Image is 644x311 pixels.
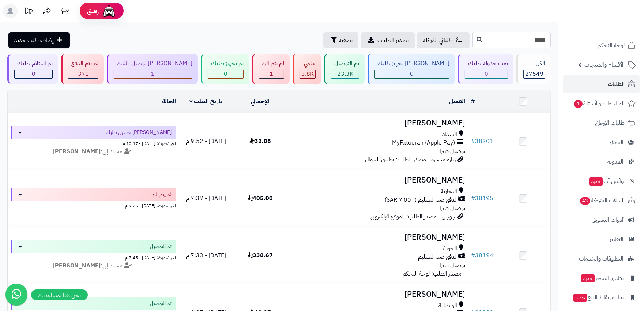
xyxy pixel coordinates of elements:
img: logo-2.png [594,20,637,36]
a: المدونة [563,153,640,171]
span: توصيل شبرا [440,261,465,270]
span: السداد [442,130,457,139]
span: تطبيق المتجر [580,273,624,283]
div: 0 [465,70,507,78]
strong: [PERSON_NAME] [53,261,101,270]
span: الطلبات [608,79,625,89]
div: الكل [523,59,545,68]
div: تم تجهيز طلبك [208,59,243,68]
a: #38201 [471,137,493,146]
button: تصفية [323,32,358,48]
div: 3828 [300,70,315,78]
a: طلباتي المُوكلة [417,32,470,48]
span: المدونة [607,157,624,167]
span: [PERSON_NAME] توصيل طلبك [106,129,172,136]
a: طلبات الإرجاع [563,114,640,132]
span: 23.3K [337,70,353,78]
div: تمت جدولة طلبك [465,59,508,68]
a: لوحة التحكم [563,37,640,54]
span: 1 [574,100,583,108]
span: جديد [581,274,595,282]
a: تطبيق المتجرجديد [563,269,640,287]
span: [DATE] - 7:33 م [186,251,226,260]
a: تاريخ الطلب [189,97,223,106]
div: اخر تحديث: [DATE] - 7:45 م [11,253,176,261]
span: الحوية [443,244,457,253]
span: 32.08 [249,137,271,146]
div: تم التوصيل [331,59,359,68]
a: الحالة [162,97,176,106]
span: 0 [224,70,227,78]
a: الإجمالي [251,97,269,106]
a: تم التوصيل 23.3K [323,54,366,84]
span: الدفع عند التسليم [418,253,458,261]
span: 1 [270,70,273,78]
span: التقارير [610,234,624,244]
a: العميل [449,97,465,106]
img: ai-face.png [102,4,116,18]
span: 1 [151,70,155,78]
a: تمت جدولة طلبك 0 [456,54,515,84]
a: الطلبات [563,75,640,93]
span: 0 [32,70,35,78]
span: 405.00 [248,194,273,203]
strong: [PERSON_NAME] [53,147,101,156]
span: طلبات الإرجاع [595,118,625,128]
div: مسند إلى: [5,262,181,270]
span: جديد [573,294,587,302]
span: 27549 [525,70,543,78]
span: MyFatoorah (Apple Pay) [392,139,455,147]
div: لم يتم الدفع [68,59,98,68]
span: 371 [78,70,89,78]
h3: [PERSON_NAME] [290,176,465,184]
a: لم يتم الرد 1 [251,54,291,84]
a: تم تجهيز طلبك 0 [199,54,250,84]
a: تصدير الطلبات [361,32,415,48]
span: [DATE] - 9:52 م [186,137,226,146]
div: 0 [208,70,243,78]
div: ملغي [300,59,316,68]
a: التقارير [563,231,640,248]
a: [PERSON_NAME] توصيل طلبك 1 [105,54,199,84]
span: الواصلية [438,301,457,310]
span: زيارة مباشرة - مصدر الطلب: تطبيق الجوال [365,155,456,164]
a: # [471,97,475,106]
a: لم يتم الدفع 371 [60,54,105,84]
span: طلباتي المُوكلة [423,36,453,45]
span: توصيل شبرا [440,204,465,213]
div: اخر تحديث: [DATE] - 9:26 م [11,201,176,209]
a: السلات المتروكة43 [563,192,640,209]
td: - مصدر الطلب: لوحة التحكم [287,227,468,284]
a: #38194 [471,251,493,260]
span: التطبيقات والخدمات [579,254,624,264]
span: 338.67 [248,251,273,260]
span: # [471,137,475,146]
span: 3.8K [301,70,314,78]
a: #38195 [471,194,493,203]
span: تطبيق نقاط البيع [573,292,624,303]
span: وآتس آب [588,176,624,186]
div: 23348 [331,70,358,78]
a: [PERSON_NAME] تجهيز طلبك 0 [366,54,456,84]
a: تحديثات المنصة [19,4,38,20]
a: التطبيقات والخدمات [563,250,640,267]
span: جديد [589,177,603,186]
span: # [471,251,475,260]
div: 1 [259,70,284,78]
span: تصدير الطلبات [377,36,409,45]
a: إضافة طلب جديد [8,32,70,48]
span: لم يتم الرد [152,191,172,198]
a: تم استلام طلبك 0 [6,54,60,84]
span: 43 [580,197,590,205]
span: تصفية [339,36,353,45]
div: [PERSON_NAME] توصيل طلبك [114,59,192,68]
span: # [471,194,475,203]
span: الدفع عند التسليم (+7.00 SAR) [385,196,458,204]
div: اخر تحديث: [DATE] - 10:17 م [11,139,176,147]
div: 0 [375,70,449,78]
div: 1 [114,70,192,78]
h3: [PERSON_NAME] [290,233,465,241]
div: 371 [68,70,98,78]
div: تم استلام طلبك [14,59,53,68]
div: لم يتم الرد [259,59,284,68]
